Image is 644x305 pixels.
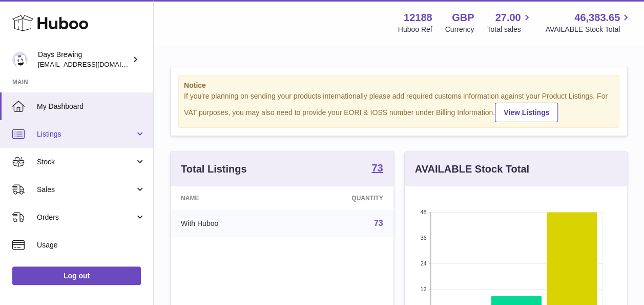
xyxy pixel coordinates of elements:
strong: 12188 [404,11,432,25]
strong: Notice [184,81,614,90]
a: 73 [374,219,383,227]
span: Orders [37,213,135,222]
img: internalAdmin-12188@internal.huboo.com [12,52,28,67]
span: 27.00 [495,11,521,25]
span: [EMAIL_ADDRESS][DOMAIN_NAME] [38,60,151,68]
text: 24 [420,260,426,266]
th: Quantity [288,186,393,210]
span: My Dashboard [37,102,146,111]
strong: GBP [452,11,474,25]
td: With Huboo [171,210,288,237]
div: Huboo Ref [398,25,432,34]
span: Sales [37,185,135,195]
span: Listings [37,129,135,139]
a: 73 [371,163,383,175]
text: 12 [420,286,426,292]
span: Stock [37,157,135,167]
a: 46,383.65 AVAILABLE Stock Total [545,11,632,34]
a: Log out [12,266,141,285]
span: 46,383.65 [574,11,620,25]
span: AVAILABLE Stock Total [545,25,632,34]
span: Total sales [487,25,532,34]
h3: Total Listings [181,162,247,176]
div: If you're planning on sending your products internationally please add required customs informati... [184,91,614,122]
h3: AVAILABLE Stock Total [415,162,529,176]
strong: 73 [371,163,383,173]
div: Days Brewing [38,50,130,69]
a: View Listings [495,103,558,122]
text: 36 [420,235,426,241]
th: Name [171,186,288,210]
div: Currency [445,25,474,34]
a: 27.00 Total sales [487,11,532,34]
span: Usage [37,240,146,250]
text: 48 [420,209,426,215]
